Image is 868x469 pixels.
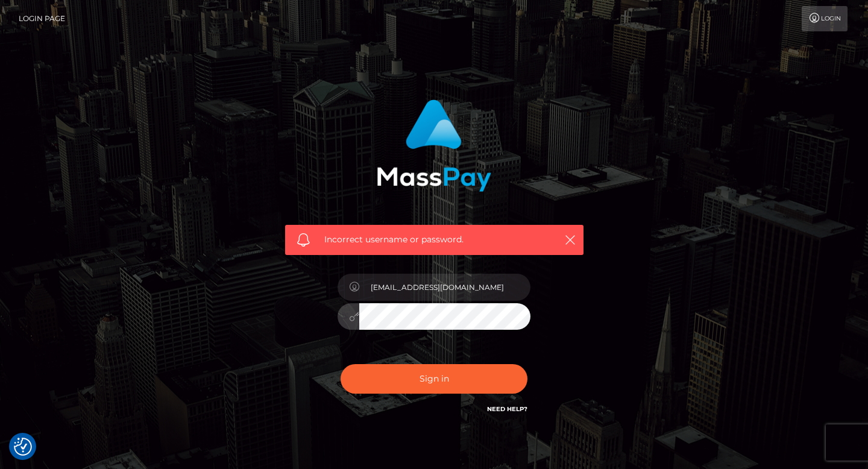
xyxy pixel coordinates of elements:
[19,6,65,31] a: Login Page
[324,233,544,246] span: Incorrect username or password.
[487,405,527,413] a: Need Help?
[14,438,32,456] button: Consent Preferences
[359,274,530,301] input: Username...
[14,438,32,456] img: Revisit consent button
[802,6,848,31] a: Login
[377,99,491,192] img: MassPay Login
[341,364,527,394] button: Sign in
